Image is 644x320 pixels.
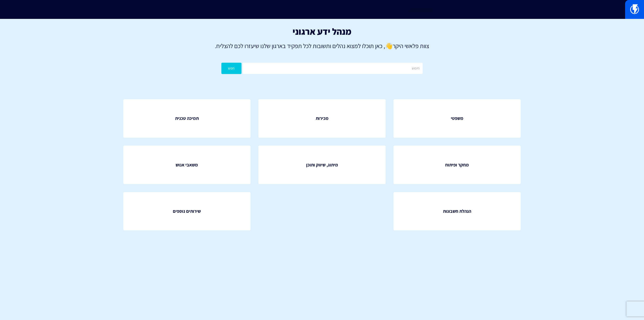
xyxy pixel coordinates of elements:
[258,99,386,138] a: מכירות
[306,162,338,168] span: מיתוג, שיווק ותוכן
[385,42,393,50] strong: 👋
[258,146,386,184] a: מיתוג, שיווק ותוכן
[176,162,198,168] span: משאבי אנוש
[221,63,242,74] button: חפש
[451,115,463,122] span: משפטי
[443,208,471,215] span: הנהלת חשבונות
[8,26,636,37] h1: מנהל ידע ארגוני
[123,192,251,231] a: שירותים נוספים
[209,4,435,15] input: חיפוש מהיר...
[393,99,521,138] a: משפטי
[445,162,469,168] span: מחקר ופיתוח
[393,146,521,184] a: מחקר ופיתוח
[123,146,251,184] a: משאבי אנוש
[316,115,329,122] span: מכירות
[123,99,251,138] a: תמיכה טכנית
[8,42,636,50] p: צוות פלאשי היקר , כאן תוכלו למצוא נהלים ותשובות לכל תפקיד בארגון שלנו שיעזרו לכם להצליח.
[175,115,199,122] span: תמיכה טכנית
[393,192,521,231] a: הנהלת חשבונות
[173,208,201,215] span: שירותים נוספים
[243,63,423,74] input: חיפוש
